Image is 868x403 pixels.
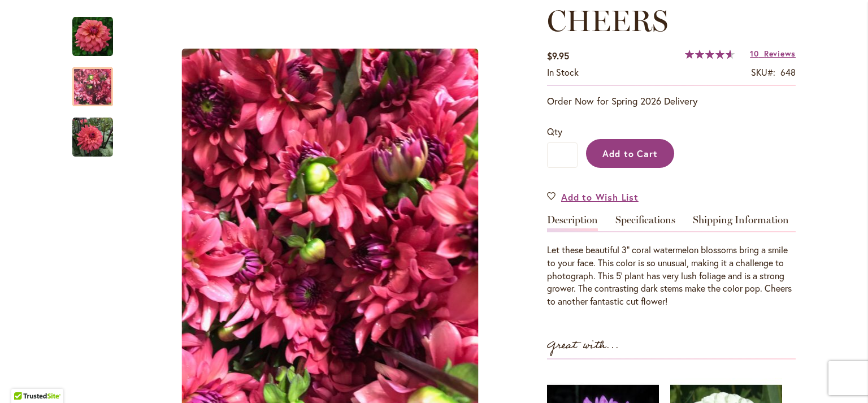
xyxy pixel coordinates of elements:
[547,244,796,308] div: Let these beautiful 3” coral watermelon blossoms bring a smile to your face. This color is so unu...
[72,117,113,158] img: CHEERS
[547,94,796,108] p: Order Now for Spring 2026 Delivery
[547,215,796,308] div: Detailed Product Info
[547,190,639,203] a: Add to Wish List
[750,48,796,59] a: 10 Reviews
[602,148,658,159] span: Add to Cart
[751,66,775,78] strong: SKU
[750,48,758,59] span: 10
[72,6,124,56] div: CHEERS
[547,50,569,62] span: $9.95
[586,139,674,168] button: Add to Cart
[72,106,113,157] div: CHEERS
[693,215,789,231] a: Shipping Information
[547,125,562,137] span: Qty
[547,336,619,355] strong: Great with...
[8,363,40,395] iframe: Launch Accessibility Center
[764,48,796,59] span: Reviews
[685,50,735,59] div: 93%
[547,3,668,38] span: CHEERS
[780,66,796,79] div: 648
[72,16,113,57] img: CHEERS
[547,66,579,78] span: In stock
[615,215,675,231] a: Specifications
[547,215,598,231] a: Description
[547,66,579,79] div: Availability
[72,56,124,106] div: CHEERS
[561,190,639,203] span: Add to Wish List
